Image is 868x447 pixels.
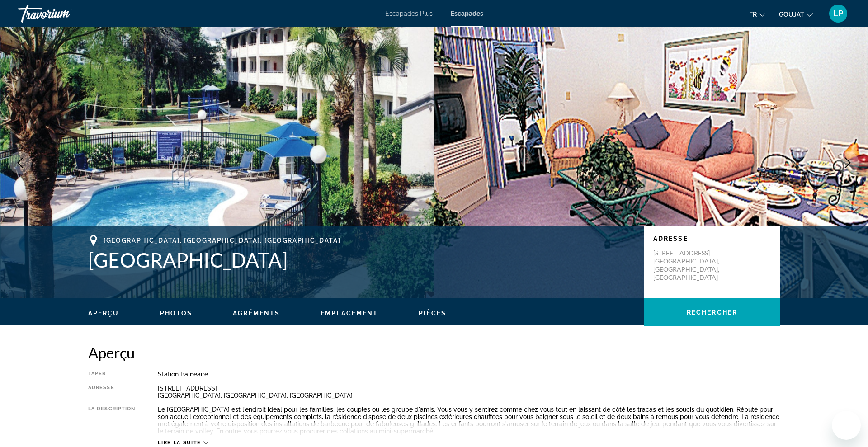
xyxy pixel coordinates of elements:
iframe: Bouton de lancement de la fenêtre de messagerie [832,411,861,440]
button: Previous image [9,151,32,174]
button: Lire la suite [158,439,208,446]
button: Rechercher [644,298,780,326]
a: Escapades [451,10,483,17]
button: Emplacement [321,309,378,317]
span: Emplacement [321,310,378,317]
div: Station balnéaire [158,371,780,378]
h2: Aperçu [88,343,780,362]
a: Travorium [18,2,108,25]
button: Menu utilisateur [826,4,850,23]
div: Le [GEOGRAPHIC_DATA] est l'endroit idéal pour les familles, les couples ou les groupe d'amis. Vou... [158,406,780,435]
span: Rechercher [687,309,737,316]
font: fr [749,11,757,18]
button: Next image [836,151,859,174]
div: Taper [88,371,135,378]
a: Escapades Plus [385,10,433,17]
span: Agréments [233,310,280,317]
div: [STREET_ADDRESS] [GEOGRAPHIC_DATA], [GEOGRAPHIC_DATA], [GEOGRAPHIC_DATA] [158,385,780,399]
button: Changer de devise [779,8,813,21]
button: Changer de langue [749,8,765,21]
h1: [GEOGRAPHIC_DATA] [88,248,635,272]
button: Agréments [233,309,280,317]
p: [STREET_ADDRESS] [GEOGRAPHIC_DATA], [GEOGRAPHIC_DATA], [GEOGRAPHIC_DATA] [653,249,726,282]
span: Pièces [419,310,446,317]
font: GOUJAT [779,11,804,18]
div: Adresse [88,385,135,399]
span: Aperçu [88,310,119,317]
span: Lire la suite [158,440,201,446]
span: [GEOGRAPHIC_DATA], [GEOGRAPHIC_DATA], [GEOGRAPHIC_DATA] [104,237,340,244]
button: Photos [160,309,193,317]
button: Pièces [419,309,446,317]
button: Aperçu [88,309,119,317]
span: Photos [160,310,193,317]
div: La description [88,406,135,435]
font: LP [833,9,843,18]
p: Adresse [653,235,771,242]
